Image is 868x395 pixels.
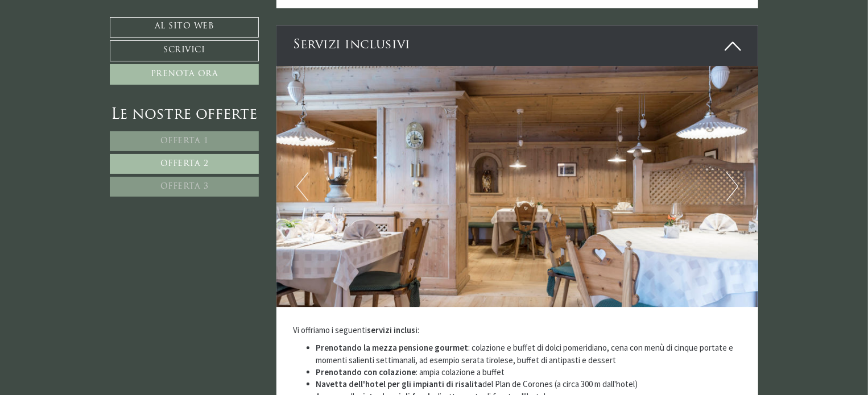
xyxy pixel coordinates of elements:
font: Vi offriamo i seguenti [294,325,367,335]
button: Inviare [374,299,449,319]
font: Offerta 2 [160,160,209,168]
font: Scrivici [164,46,205,55]
font: : ampia colazione a buffet [416,367,505,377]
a: Prenota ora [110,64,259,85]
font: Offerta 3 [160,182,209,191]
font: del Plan de Corones (a circa 300 m dall'hotel) [483,379,638,389]
font: Inviare [392,305,431,313]
a: Al sito web [110,17,259,38]
a: Scrivici [110,40,259,61]
button: Prossimo [726,172,738,201]
font: servizi inclusi [367,325,418,335]
font: : colazione e buffet di dolci pomeridiano, cena con menù di cinque portate e momenti salienti set... [316,342,734,365]
font: Prenotando con colazione [316,367,416,377]
font: Prenotando la mezza pensione gourmet [316,342,469,353]
font: 13:17 [115,53,126,59]
font: : [418,325,420,335]
font: Offerta 1 [160,137,209,145]
font: Salve, come possiamo aiutarla? [17,41,126,52]
font: Prenota ora [151,70,218,78]
font: Montis – Active Nature Spa [17,33,85,40]
font: Servizi inclusivi [294,39,411,52]
font: Navetta dell'hotel per gli [316,379,412,389]
font: [DATE] [212,12,237,23]
font: impianti di risalita [414,379,483,389]
font: Al sito web [155,22,214,31]
font: Le nostre offerte [111,107,258,123]
button: Precedente [296,172,308,201]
